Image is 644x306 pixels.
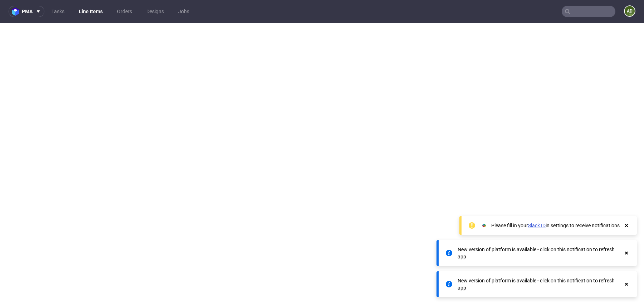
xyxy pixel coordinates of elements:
div: New version of platform is available - click on this notification to refresh app [458,277,623,291]
img: Slack [480,222,488,229]
a: Slack ID [528,223,546,228]
button: pma [9,6,44,17]
span: pma [22,9,33,14]
a: Jobs [174,6,194,17]
a: Orders [113,6,136,17]
figcaption: ad [625,6,635,16]
a: Designs [142,6,168,17]
img: logo [12,8,22,16]
div: Please fill in your in settings to receive notifications [491,222,620,229]
a: Tasks [47,6,69,17]
a: Line Items [74,6,107,17]
div: New version of platform is available - click on this notification to refresh app [458,246,623,260]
